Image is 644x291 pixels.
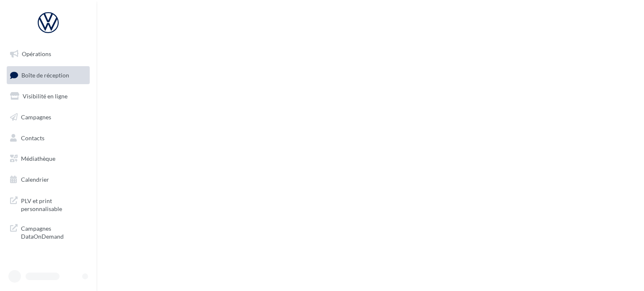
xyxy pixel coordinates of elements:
[22,50,51,57] span: Opérations
[5,192,91,216] a: PLV et print personnalisable
[5,108,91,126] a: Campagnes
[5,219,91,244] a: Campagnes DataOnDemand
[5,171,91,188] a: Calendrier
[23,93,68,100] span: Visibilité en ligne
[21,71,69,78] span: Boîte de réception
[5,45,91,63] a: Opérations
[5,129,91,147] a: Contacts
[21,195,86,213] span: PLV et print personnalisable
[21,134,44,141] span: Contacts
[21,223,86,241] span: Campagnes DataOnDemand
[5,88,91,105] a: Visibilité en ligne
[5,66,91,84] a: Boîte de réception
[21,113,51,121] span: Campagnes
[21,155,55,162] span: Médiathèque
[21,176,49,183] span: Calendrier
[5,150,91,167] a: Médiathèque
